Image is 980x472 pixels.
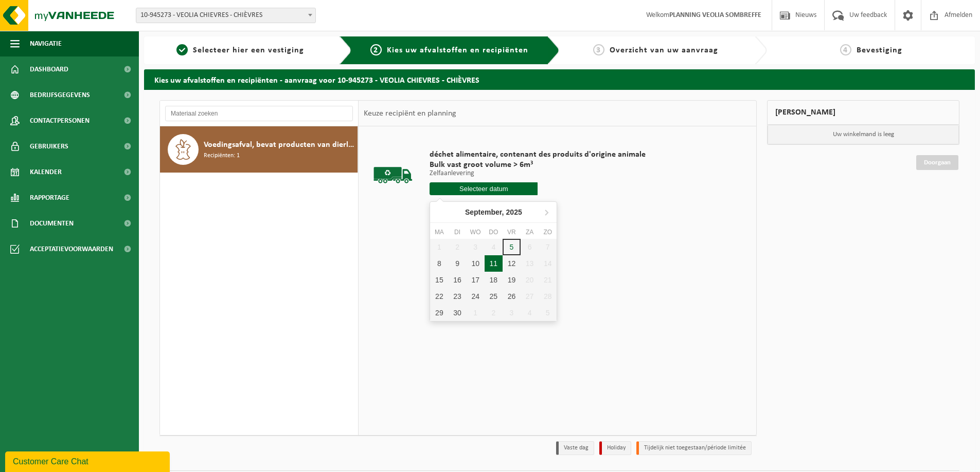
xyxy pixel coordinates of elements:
h2: Kies uw afvalstoffen en recipiënten - aanvraag voor 10-945273 - VEOLIA CHIEVRES - CHIÈVRES [144,69,975,89]
div: 11 [485,255,503,272]
input: Selecteer datum [430,182,538,195]
div: di [448,227,466,237]
div: 22 [430,288,448,305]
div: 2 [485,305,503,321]
span: Bevestiging [857,46,902,54]
input: Materiaal zoeken [165,106,353,121]
span: Documenten [30,211,74,236]
span: déchet alimentaire, contenant des produits d'origine animale [430,149,646,160]
li: Holiday [599,441,631,455]
span: Navigatie [30,31,62,56]
div: 5 [503,239,521,255]
a: 1Selecteer hier een vestiging [149,44,331,56]
div: 17 [467,272,485,288]
span: Kies uw afvalstoffen en recipiënten [387,46,528,54]
div: 24 [467,288,485,305]
span: Gebruikers [30,134,68,159]
span: Overzicht van uw aanvraag [610,46,718,54]
div: 26 [503,288,521,305]
span: 10-945273 - VEOLIA CHIEVRES - CHIÈVRES [136,8,316,23]
span: Rapportage [30,185,69,211]
div: 23 [448,288,466,305]
div: 19 [503,272,521,288]
span: 4 [840,44,851,55]
span: Contactpersonen [30,108,90,134]
i: 2025 [506,209,522,216]
div: za [521,227,539,237]
div: September, [461,204,526,220]
li: Tijdelijk niet toegestaan/période limitée [636,441,752,455]
li: Vaste dag [556,441,594,455]
div: 25 [485,288,503,305]
span: Bedrijfsgegevens [30,82,90,108]
div: do [485,227,503,237]
div: vr [503,227,521,237]
div: 30 [448,305,466,321]
span: 1 [176,44,188,55]
div: zo [539,227,557,237]
span: Acceptatievoorwaarden [30,236,113,262]
span: 2 [370,44,382,55]
div: Keuze recipiënt en planning [359,101,461,126]
span: Bulk vast groot volume > 6m³ [430,160,646,170]
p: Zelfaanlevering [430,170,646,177]
div: 10 [467,255,485,272]
div: 8 [430,255,448,272]
div: ma [430,227,448,237]
iframe: chat widget [5,449,172,472]
a: Doorgaan [916,155,958,170]
div: 29 [430,305,448,321]
span: Voedingsafval, bevat producten van dierlijke oorsprong, onverpakt, categorie 3 [204,139,355,151]
span: 10-945273 - VEOLIA CHIEVRES - CHIÈVRES [136,8,315,23]
div: 3 [503,305,521,321]
span: Dashboard [30,56,68,82]
span: 3 [593,44,604,55]
strong: PLANNING VEOLIA SOMBREFFE [669,11,761,19]
div: 9 [448,255,466,272]
div: 18 [485,272,503,288]
div: [PERSON_NAME] [767,100,959,125]
span: Recipiënten: 1 [204,151,240,161]
div: wo [467,227,485,237]
div: 1 [467,305,485,321]
span: Kalender [30,159,62,185]
span: Selecteer hier een vestiging [193,46,304,54]
div: 15 [430,272,448,288]
div: 12 [503,255,521,272]
button: Voedingsafval, bevat producten van dierlijke oorsprong, onverpakt, categorie 3 Recipiënten: 1 [160,126,358,173]
div: 16 [448,272,466,288]
p: Uw winkelmand is leeg [768,125,959,144]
